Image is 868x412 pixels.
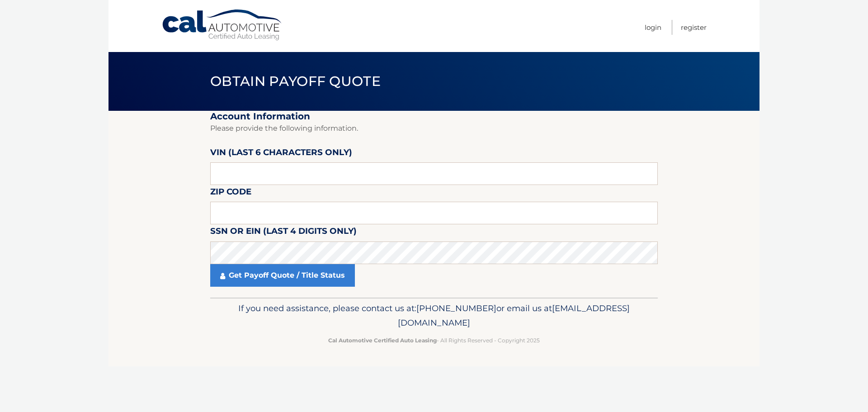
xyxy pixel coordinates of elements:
span: [PHONE_NUMBER] [416,303,496,313]
a: Cal Automotive [161,9,283,41]
label: Zip Code [210,185,251,202]
span: Obtain Payoff Quote [210,73,381,90]
a: Get Payoff Quote / Title Status [210,264,355,287]
p: If you need assistance, please contact us at: or email us at [216,301,652,330]
a: Register [681,20,707,35]
label: VIN (last 6 characters only) [210,146,352,162]
h2: Account Information [210,111,658,122]
p: - All Rights Reserved - Copyright 2025 [216,336,652,345]
a: Login [645,20,661,35]
strong: Cal Automotive Certified Auto Leasing [328,337,437,344]
label: SSN or EIN (last 4 digits only) [210,224,357,241]
p: Please provide the following information. [210,122,658,135]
